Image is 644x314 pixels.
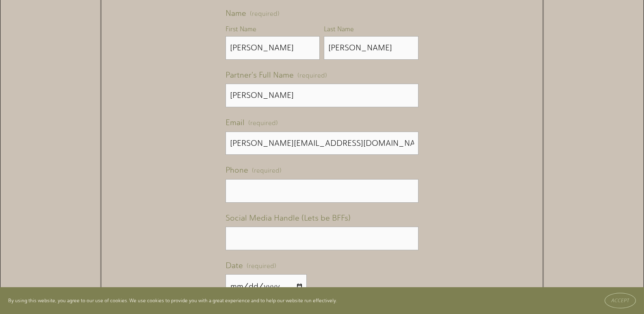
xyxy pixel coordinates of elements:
[226,211,351,225] span: Social Media Handle (Lets be BFFs)
[611,298,629,303] span: Accept
[247,260,276,272] span: (required)
[226,68,294,82] span: Partner's Full Name
[248,117,278,129] span: (required)
[605,293,636,308] button: Accept
[324,24,418,36] div: Last Name
[297,70,327,82] span: (required)
[226,258,243,273] span: Date
[8,296,337,305] p: By using this website, you agree to our use of cookies. We use cookies to provide you with a grea...
[252,167,282,174] span: (required)
[226,24,320,36] div: First Name
[226,163,248,178] span: Phone
[250,11,280,17] span: (required)
[226,115,245,130] span: Email
[226,6,246,21] span: Name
